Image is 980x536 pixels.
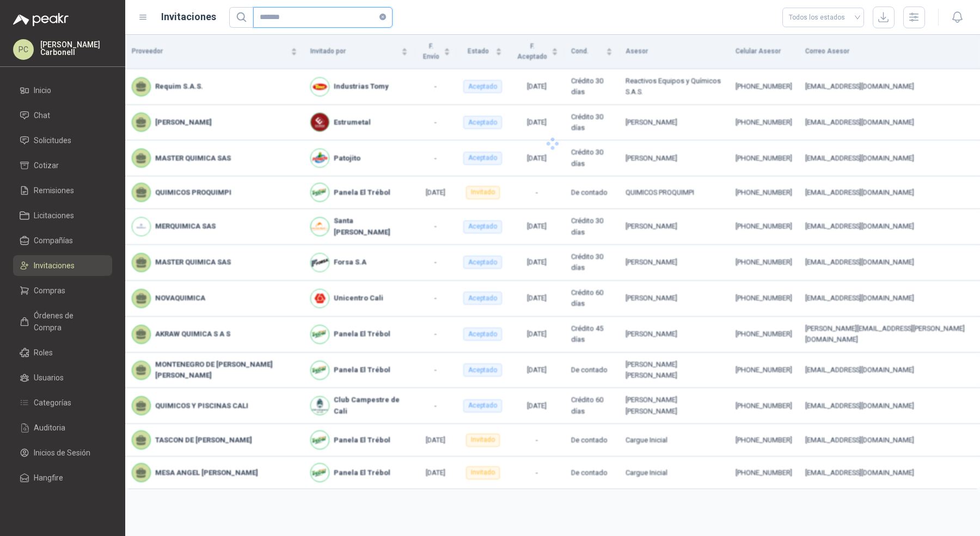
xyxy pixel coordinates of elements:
span: Auditoria [34,422,65,434]
a: Hangfire [13,467,112,488]
span: Inicios de Sesión [34,447,90,459]
a: Remisiones [13,180,112,201]
span: Licitaciones [34,210,74,221]
a: Categorías [13,392,112,413]
a: Solicitudes [13,130,112,151]
a: Inicio [13,80,112,101]
a: Compañías [13,230,112,251]
a: Auditoria [13,417,112,438]
span: Invitaciones [34,260,75,272]
a: Inicios de Sesión [13,442,112,463]
a: Invitaciones [13,255,112,276]
span: close-circle [379,12,386,22]
a: Chat [13,105,112,126]
span: Inicio [34,84,51,96]
div: PC [13,39,34,60]
span: Chat [34,109,50,121]
span: Órdenes de Compra [34,310,102,334]
a: Compras [13,280,112,301]
a: Licitaciones [13,205,112,226]
a: Órdenes de Compra [13,305,112,338]
span: Hangfire [34,472,63,484]
span: Compras [34,285,65,297]
a: Usuarios [13,367,112,388]
img: Logo peakr [13,13,69,26]
p: [PERSON_NAME] Carbonell [40,41,112,56]
span: Compañías [34,235,73,247]
span: Categorías [34,397,71,409]
h1: Invitaciones [161,9,216,24]
span: Roles [34,347,53,359]
span: close-circle [379,14,386,20]
span: Cotizar [34,159,59,171]
a: Cotizar [13,155,112,176]
span: Remisiones [34,184,74,196]
span: Solicitudes [34,134,71,146]
a: Roles [13,342,112,363]
span: Usuarios [34,372,64,384]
